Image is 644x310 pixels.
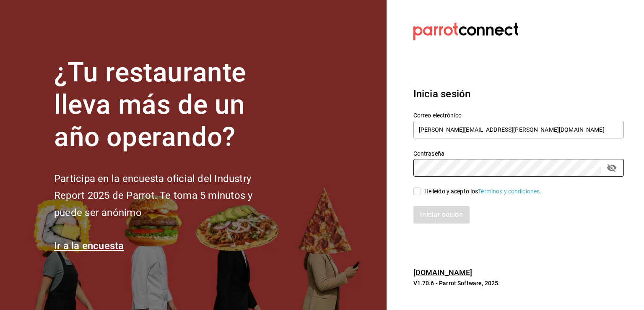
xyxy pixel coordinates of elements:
[413,121,624,138] input: Ingresa tu correo electrónico
[413,268,473,277] a: [DOMAIN_NAME]
[54,170,280,221] h2: Participa en la encuesta oficial del Industry Report 2025 de Parrot. Te toma 5 minutos y puede se...
[413,279,624,287] p: V1.70.6 - Parrot Software, 2025.
[54,240,124,252] a: Ir a la encuesta
[413,151,624,156] label: Contraseña
[413,112,624,118] label: Correo electrónico
[413,86,624,102] h3: Inicia sesión
[478,188,541,195] a: Términos y condiciones.
[54,57,280,153] h1: ¿Tu restaurante lleva más de un año operando?
[605,161,619,175] button: passwordField
[424,187,542,196] div: He leído y acepto los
